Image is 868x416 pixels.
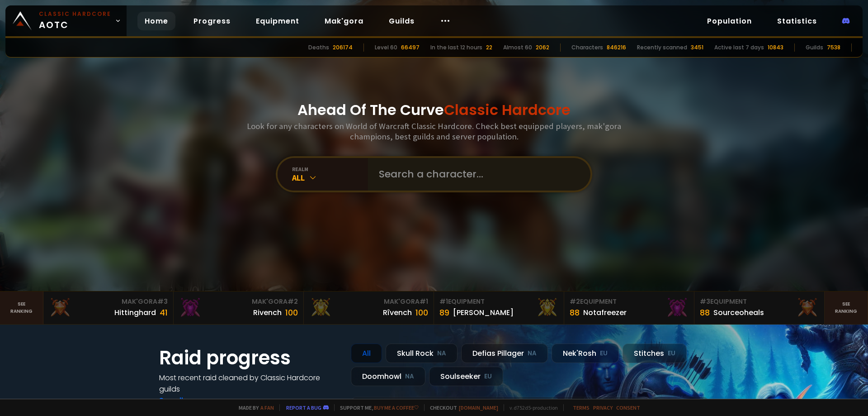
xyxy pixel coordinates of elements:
div: Stitches [623,344,687,363]
div: Doomhowl [351,367,425,386]
a: Mak'Gora#1Rîvench100 [304,292,434,324]
div: 89 [439,306,449,319]
small: Classic Hardcore [39,10,111,18]
span: # 1 [420,297,428,306]
a: Population [700,12,759,30]
div: Mak'Gora [309,297,428,306]
small: EU [484,372,492,381]
a: a fan [260,404,274,411]
a: Progress [186,12,238,30]
span: # 2 [288,297,298,306]
a: Report a bug [286,404,321,411]
div: 10843 [768,43,783,52]
div: 88 [700,306,710,319]
h1: Raid progress [159,344,340,372]
span: v. d752d5 - production [504,404,558,411]
input: Search a character... [373,158,580,191]
div: 22 [486,43,492,52]
a: Mak'Gora#3Hittinghard41 [43,292,174,324]
div: 7538 [827,43,840,52]
span: Classic Hardcore [444,100,571,120]
div: Mak'Gora [179,297,298,306]
div: All [292,172,368,183]
h1: Ahead Of The Curve [297,99,571,121]
small: NA [528,349,537,358]
span: AOTC [39,10,111,32]
span: # 1 [439,297,448,306]
small: NA [437,349,446,358]
div: Mak'Gora [49,297,168,306]
span: # 3 [157,297,168,306]
div: Equipment [570,297,689,306]
a: Classic HardcoreAOTC [5,5,127,36]
div: Almost 60 [503,43,532,52]
a: Terms [573,404,590,411]
div: 3451 [691,43,703,52]
a: #1Equipment89[PERSON_NAME] [434,292,564,324]
a: Equipment [249,12,307,30]
a: See all progress [159,395,218,406]
div: Recently scanned [637,43,687,52]
a: [DOMAIN_NAME] [459,404,498,411]
a: #3Equipment88Sourceoheals [694,292,825,324]
div: 206174 [333,43,353,52]
div: 100 [285,306,298,319]
div: 846216 [607,43,626,52]
h4: Most recent raid cleaned by Classic Hardcore guilds [159,372,340,395]
div: In the last 12 hours [430,43,482,52]
small: NA [405,372,414,381]
span: Made by [233,404,274,411]
div: Equipment [439,297,558,306]
div: Sourceoheals [713,307,764,318]
div: Rivench [253,307,282,318]
div: Defias Pillager [461,344,548,363]
div: Equipment [700,297,819,306]
small: EU [668,349,675,358]
a: Seeranking [825,292,868,324]
div: Nek'Rosh [552,344,619,363]
div: All [351,344,382,363]
a: Statistics [770,12,824,30]
div: [PERSON_NAME] [453,307,514,318]
div: Deaths [308,43,329,52]
div: Characters [571,43,603,52]
div: Skull Rock [386,344,458,363]
div: Active last 7 days [714,43,764,52]
div: Rîvench [383,307,412,318]
a: Guilds [382,12,422,30]
div: realm [292,166,368,172]
div: 41 [160,306,168,319]
div: 88 [570,306,580,319]
a: Privacy [593,404,613,411]
div: 100 [415,306,428,319]
div: Hittinghard [114,307,156,318]
a: #2Equipment88Notafreezer [564,292,694,324]
span: # 3 [700,297,710,306]
span: Checkout [424,404,498,411]
small: EU [600,349,608,358]
div: Soulseeker [429,367,503,386]
span: # 2 [570,297,580,306]
a: Consent [616,404,640,411]
div: 66497 [401,43,420,52]
span: Support me, [334,404,419,411]
div: 2062 [536,43,549,52]
h3: Look for any characters on World of Warcraft Classic Hardcore. Check best equipped players, mak'g... [243,121,625,142]
div: Level 60 [375,43,397,52]
a: Home [137,12,175,30]
a: Mak'Gora#2Rivench100 [174,292,304,324]
div: Guilds [806,43,823,52]
a: Buy me a coffee [374,404,419,411]
div: Notafreezer [583,307,627,318]
a: Mak'gora [317,12,371,30]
